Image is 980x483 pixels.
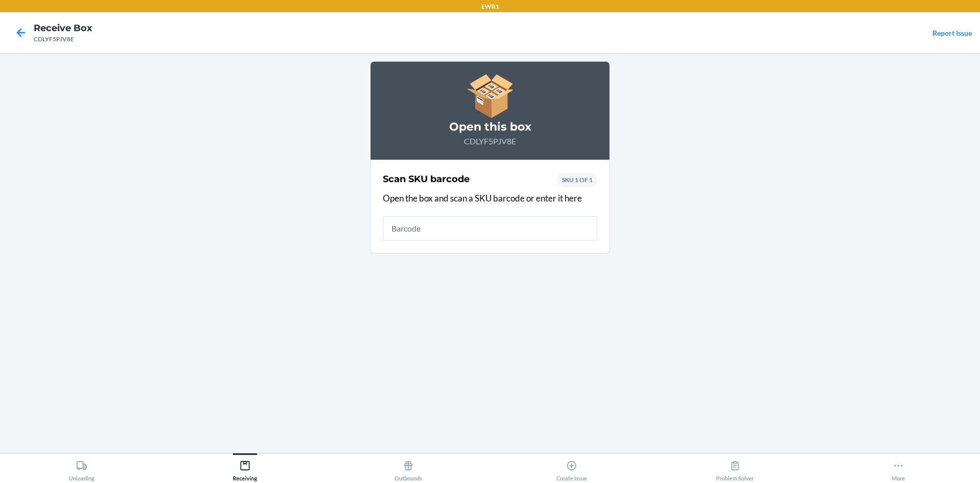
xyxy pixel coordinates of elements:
[933,29,972,37] a: Report Issue
[34,35,92,44] div: CDLYF5PJV8E
[556,456,587,481] div: Create Issue
[163,453,327,481] button: Receiving
[892,456,905,481] div: More
[817,453,980,481] button: More
[490,453,653,481] button: Create Issue
[395,456,422,481] div: Outbounds
[653,453,817,481] button: Problem Solver
[69,456,94,481] div: Unloading
[562,175,593,185] p: SKU 1 OF 1
[481,2,499,11] p: EWR1
[716,456,754,481] div: Problem Solver
[383,216,597,241] input: Barcode
[383,135,597,147] p: CDLYF5PJV8E
[233,456,257,481] div: Receiving
[383,192,597,205] p: Open the box and scan a SKU barcode or enter it here
[383,119,597,135] h3: Open this box
[383,172,470,186] h2: Scan SKU barcode
[327,453,490,481] button: Outbounds
[34,21,92,35] h4: Receive Box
